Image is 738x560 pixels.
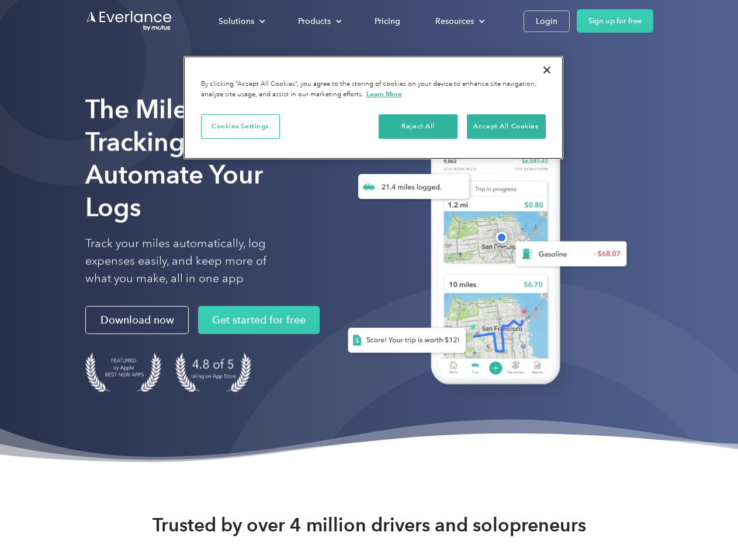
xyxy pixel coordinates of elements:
a: Pricing [363,11,412,32]
button: Cookies Settings [201,114,280,139]
div: Login [536,14,557,29]
a: Get started for free [198,306,320,334]
button: Accept All Cookies [467,114,546,139]
img: Badge for Featured by Apple Best New Apps [85,353,161,392]
div: Pricing [375,14,400,29]
img: Everlance, mileage tracker app, expense tracking app [329,111,636,402]
div: Cookie banner [183,56,563,159]
div: Products [286,11,351,32]
button: Close [534,57,560,83]
a: More information about your privacy, opens in a new tab [366,90,402,98]
img: 4.9 out of 5 stars on the app store [175,353,251,392]
div: By clicking “Accept All Cookies”, you agree to the storing of cookies on your device to enhance s... [201,79,546,100]
div: Privacy [183,56,563,159]
div: Resources [435,14,474,29]
a: Download now [85,306,189,334]
a: Login [524,10,570,32]
strong: Trusted by over 4 million drivers and solopreneurs [153,513,586,537]
p: Track your miles automatically, log expenses easily, and keep more of what you make, all in one app [85,235,294,288]
div: Solutions [207,11,275,32]
div: Products [298,14,331,29]
a: Sign up for free [577,9,653,33]
div: Resources [424,11,494,32]
div: Solutions [219,14,254,29]
button: Reject All [379,114,458,139]
a: Go to homepage [85,10,173,32]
